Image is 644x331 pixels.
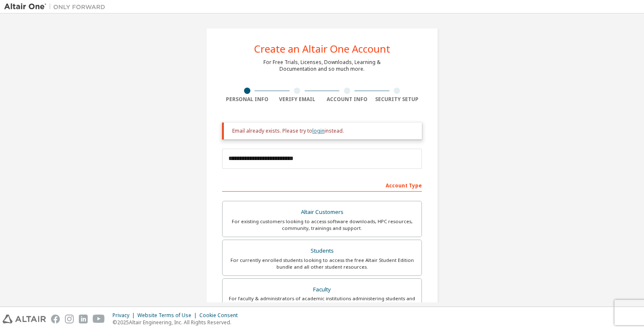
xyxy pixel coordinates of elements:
div: Account Type [222,178,422,192]
div: Security Setup [372,96,422,103]
div: Verify Email [272,96,322,103]
img: youtube.svg [93,315,105,323]
div: Personal Info [222,96,272,103]
div: Cookie Consent [199,312,243,319]
div: For currently enrolled students looking to access the free Altair Student Edition bundle and all ... [228,257,416,270]
div: Account Info [322,96,372,103]
div: Privacy [113,312,137,319]
div: For existing customers looking to access software downloads, HPC resources, community, trainings ... [228,218,416,232]
img: facebook.svg [51,315,60,323]
div: Altair Customers [228,206,416,218]
img: instagram.svg [65,315,74,323]
a: login [312,127,325,134]
p: © 2025 Altair Engineering, Inc. All Rights Reserved. [113,319,243,326]
img: Altair One [4,3,110,11]
div: Faculty [228,284,416,296]
div: Website Terms of Use [137,312,199,319]
div: Students [228,245,416,257]
div: Email already exists. Please try to instead. [232,128,415,134]
div: Create an Altair One Account [254,44,390,54]
div: For Free Trials, Licenses, Downloads, Learning & Documentation and so much more. [263,59,381,72]
div: For faculty & administrators of academic institutions administering students and accessing softwa... [228,295,416,309]
img: altair_logo.svg [3,315,46,323]
img: linkedin.svg [79,315,88,323]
